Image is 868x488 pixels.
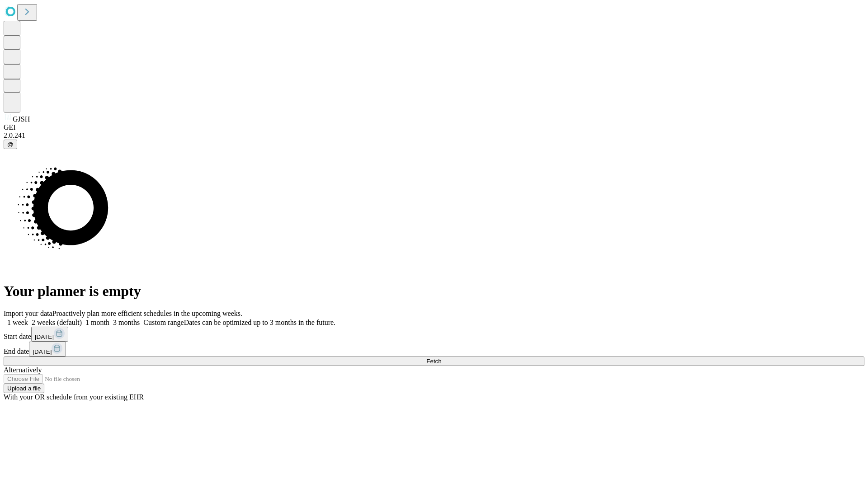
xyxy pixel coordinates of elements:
span: Proactively plan more efficient schedules in the upcoming weeks. [52,310,242,317]
span: 3 months [113,319,140,326]
span: [DATE] [33,348,52,355]
button: Fetch [4,357,864,366]
span: Fetch [426,358,441,365]
span: 2 weeks (default) [32,319,82,326]
span: [DATE] [35,333,54,340]
span: GJSH [13,115,30,123]
span: 1 week [7,319,28,326]
button: [DATE] [31,327,68,342]
button: Upload a file [4,384,44,393]
div: End date [4,342,864,357]
h1: Your planner is empty [4,283,864,300]
span: 1 month [85,319,109,326]
div: GEI [4,123,864,131]
span: Alternatively [4,366,42,374]
button: @ [4,140,17,149]
span: Dates can be optimized up to 3 months in the future. [184,319,335,326]
span: Custom range [143,319,184,326]
div: 2.0.241 [4,131,864,140]
span: @ [7,141,14,148]
span: With your OR schedule from your existing EHR [4,393,144,401]
div: Start date [4,327,864,342]
button: [DATE] [29,342,66,357]
span: Import your data [4,310,52,317]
